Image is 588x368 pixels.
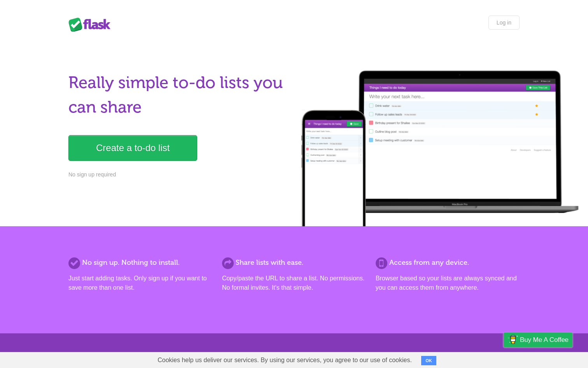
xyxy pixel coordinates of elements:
span: Cookies help us deliver our services. By using our services, you agree to our use of cookies. [150,352,420,368]
p: No sign up required [68,171,289,179]
p: Just start adding tasks. Only sign up if you want to save more than one list. [68,274,212,292]
h2: Share lists with ease. [222,257,366,268]
a: Log in [488,16,520,30]
p: Browser based so your lists are always synced and you can access them from anywhere. [376,274,520,292]
h2: Access from any device. [376,257,520,268]
span: Buy me a coffee [520,333,569,347]
a: Buy me a coffee [504,333,572,347]
p: Copy/paste the URL to share a list. No permissions. No formal invites. It's that simple. [222,274,366,292]
a: Create a to-do list [68,135,197,161]
img: Buy me a coffee [507,333,518,346]
h2: No sign up. Nothing to install. [68,257,212,268]
h1: Really simple to-do lists you can share [68,70,289,120]
button: OK [421,356,436,365]
div: Flask Lists [68,18,115,32]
